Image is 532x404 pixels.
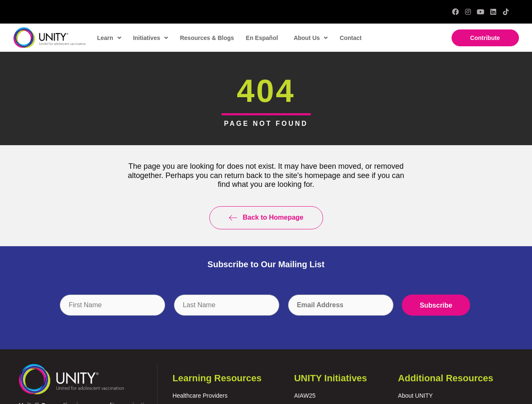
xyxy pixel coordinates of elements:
[294,392,315,399] a: AIAW25
[294,373,367,383] span: UNITY Initiatives
[465,8,471,15] a: Instagram
[398,392,433,399] a: About UNITY
[294,32,328,44] span: About Us
[477,8,484,15] a: YouTube
[13,27,86,48] img: unity-logo-dark
[490,8,497,15] a: LinkedIn
[19,364,124,394] img: unity-logo
[60,295,165,316] input: First Name
[402,295,470,316] input: Subscribe
[452,29,519,46] a: Contribute
[243,214,303,221] span: Back to Homepage
[208,260,325,269] span: Subscribe to Our Mailing List
[335,28,365,48] a: Contact
[97,32,121,44] span: Learn
[340,35,361,41] span: Contact
[180,35,234,41] span: Resources & Blogs
[237,73,295,109] span: 404
[452,8,459,15] a: Facebook
[176,28,237,48] a: Resources & Blogs
[398,373,493,383] span: Additional Resources
[242,28,281,48] a: En Español
[470,35,500,41] span: Contribute
[246,35,278,41] span: En Español
[289,28,331,48] a: About Us
[174,295,279,316] input: Last Name
[503,8,509,15] a: TikTok
[224,120,308,127] span: PAGE NOT FOUND
[209,206,323,229] a: Back to Homepage
[288,295,393,316] input: Email Address
[128,162,404,189] span: The page you are looking for does not exist. It may have been moved, or removed altogether. Perha...
[133,32,168,44] span: Initiatives
[173,373,262,383] span: Learning Resources
[173,392,228,399] a: Healthcare Providers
